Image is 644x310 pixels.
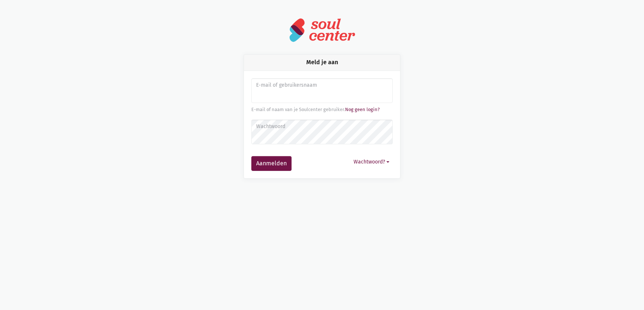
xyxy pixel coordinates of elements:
[345,107,380,112] a: Nog geen login?
[256,81,388,89] label: E-mail of gebruikersnaam
[289,18,355,42] img: logo-soulcenter-full.svg
[251,156,292,171] button: Aanmelden
[350,156,393,168] button: Wachtwoord?
[251,78,393,171] form: Aanmelden
[244,55,400,70] div: Meld je aan
[251,106,393,113] div: E-mail of naam van je Soulcenter gebruiker.
[256,123,388,131] label: Wachtwoord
